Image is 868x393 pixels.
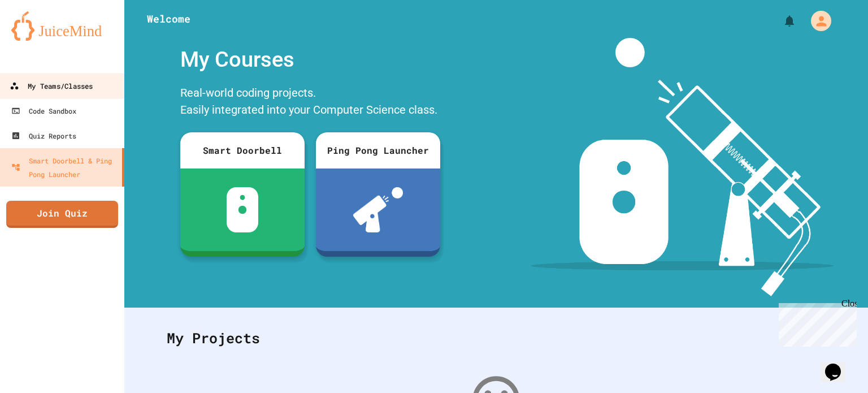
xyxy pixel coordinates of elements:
[316,132,440,169] div: Ping Pong Launcher
[821,348,857,382] iframe: chat widget
[774,299,857,347] iframe: chat widget
[180,132,305,169] div: Smart Doorbell
[175,81,446,124] div: Real-world coding projects. Easily integrated into your Computer Science class.
[11,154,118,181] div: Smart Doorbell & Ping Pong Launcher
[762,11,799,31] div: My Notifications
[175,38,446,81] div: My Courses
[11,104,76,118] div: Code Sandbox
[799,8,834,34] div: My Account
[11,129,76,142] div: Quiz Reports
[155,316,837,360] div: My Projects
[531,38,834,296] img: banner-image-my-projects.png
[10,79,93,93] div: My Teams/Classes
[5,5,78,72] div: Chat with us now!Close
[11,11,113,41] img: logo-orange.svg
[353,187,403,232] img: ppl-with-ball.png
[227,187,259,232] img: sdb-white.svg
[6,201,118,228] a: Join Quiz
